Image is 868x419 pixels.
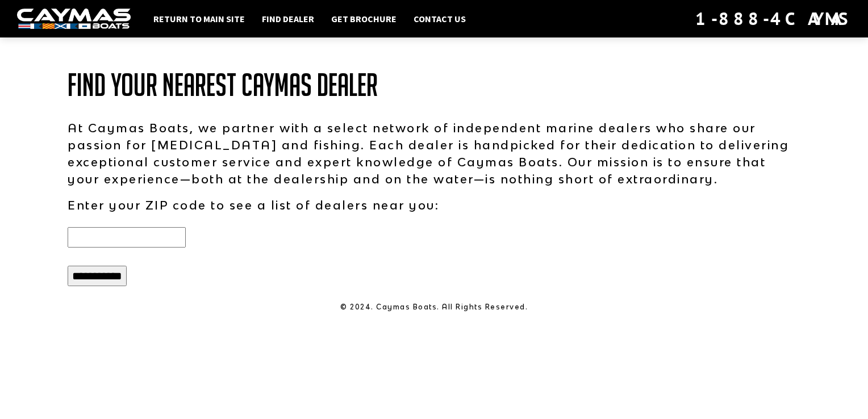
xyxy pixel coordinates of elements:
a: Get Brochure [325,11,402,26]
h1: Find Your Nearest Caymas Dealer [68,68,800,102]
a: Find Dealer [256,11,320,26]
a: Contact Us [408,11,471,26]
a: Return to main site [148,11,251,26]
p: © 2024. Caymas Boats. All Rights Reserved. [68,302,800,312]
p: Enter your ZIP code to see a list of dealers near you: [68,196,800,213]
p: At Caymas Boats, we partner with a select network of independent marine dealers who share our pas... [68,119,800,187]
div: 1-888-4CAYMAS [695,6,851,31]
img: white-logo-c9c8dbefe5ff5ceceb0f0178aa75bf4bb51f6bca0971e226c86eb53dfe498488.png [17,9,131,30]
